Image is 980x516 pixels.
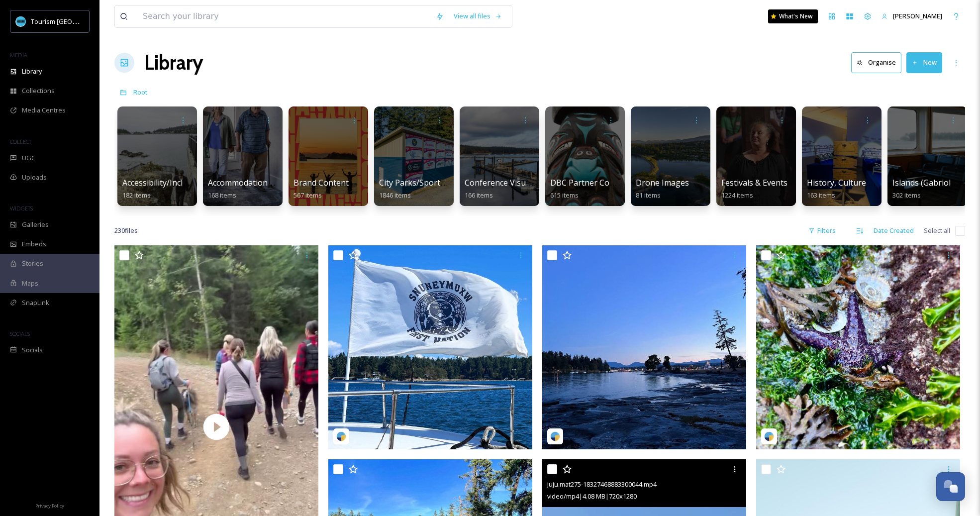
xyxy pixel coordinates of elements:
[379,178,470,200] a: City Parks/Sport Images1846 items
[122,177,206,188] span: Accessibility/Inclusivity
[22,345,43,355] span: Socials
[851,52,901,73] button: Organise
[35,503,64,509] span: Privacy Policy
[869,221,919,240] div: Date Created
[22,298,49,308] span: SnapLink
[208,191,236,200] span: 168 items
[550,191,579,200] span: 615 items
[764,431,774,441] img: snapsea-logo.png
[465,178,536,200] a: Conference Visuals166 items
[636,178,689,200] a: Drone Images81 items
[122,178,206,200] a: Accessibility/Inclusivity182 items
[542,245,746,449] img: superkiwibird-17846906652553309.jpeg
[10,330,30,337] span: SOCIALS
[803,221,841,240] div: Filters
[547,492,637,501] span: video/mp4 | 4.08 MB | 720 x 1280
[768,9,818,23] a: What's New
[906,52,942,73] button: New
[550,177,633,188] span: DBC Partner Contrent
[892,191,921,200] span: 302 items
[10,138,31,145] span: COLLECT
[721,191,753,200] span: 1224 items
[336,431,346,441] img: snapsea-logo.png
[114,226,138,235] span: 230 file s
[10,205,33,212] span: WIDGETS
[807,191,835,200] span: 163 items
[22,86,55,96] span: Collections
[465,177,536,188] span: Conference Visuals
[636,177,689,188] span: Drone Images
[877,6,947,26] a: [PERSON_NAME]
[35,499,64,511] a: Privacy Policy
[22,220,49,229] span: Galleries
[379,177,470,188] span: City Parks/Sport Images
[893,11,942,20] span: [PERSON_NAME]
[138,5,431,27] input: Search your library
[122,191,151,200] span: 182 items
[133,86,148,98] a: Root
[379,191,411,200] span: 1846 items
[328,245,532,449] img: superkiwibird-18024865586534181.jpeg
[16,16,26,26] img: tourism_nanaimo_logo.jpeg
[22,153,35,163] span: UGC
[547,480,657,489] span: juju.mat275-18327468883300044.mp4
[133,88,148,97] span: Root
[208,177,296,188] span: Accommodations by Biz
[294,191,322,200] span: 567 items
[550,178,633,200] a: DBC Partner Contrent615 items
[924,226,950,235] span: Select all
[807,177,912,188] span: History, Culture & Shopping
[22,173,47,182] span: Uploads
[550,431,560,441] img: snapsea-logo.png
[294,177,349,188] span: Brand Content
[294,178,349,200] a: Brand Content567 items
[31,16,120,26] span: Tourism [GEOGRAPHIC_DATA]
[721,178,787,200] a: Festivals & Events1224 items
[22,67,42,76] span: Library
[10,51,27,59] span: MEDIA
[208,178,296,200] a: Accommodations by Biz168 items
[936,472,965,501] button: Open Chat
[465,191,493,200] span: 166 items
[636,191,661,200] span: 81 items
[756,245,960,449] img: superkiwibird-18086717548715078.jpeg
[807,178,912,200] a: History, Culture & Shopping163 items
[144,48,203,78] a: Library
[22,239,46,249] span: Embeds
[22,259,43,268] span: Stories
[721,177,787,188] span: Festivals & Events
[22,105,66,115] span: Media Centres
[449,6,507,26] a: View all files
[22,279,38,288] span: Maps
